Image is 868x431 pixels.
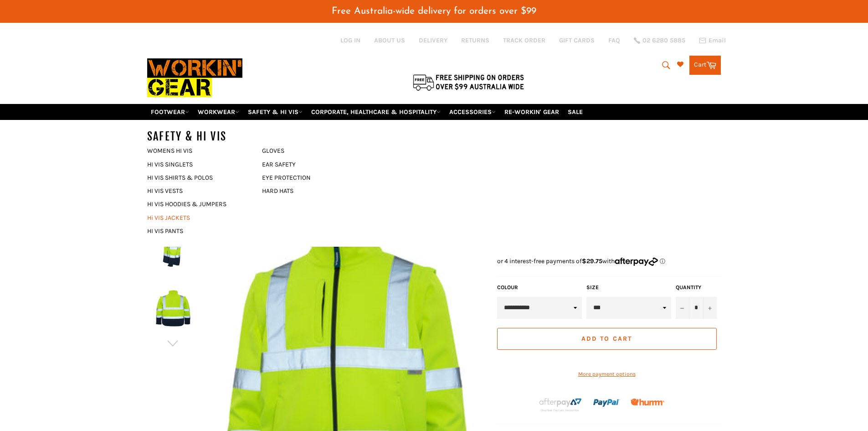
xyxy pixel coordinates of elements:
a: ABOUT US [374,36,405,45]
img: Workin Gear leaders in Workwear, Safety Boots, PPE, Uniforms. Australia's No.1 in Workwear [147,52,242,104]
img: RAINBIRD 8430 Landy Softshell Hi Vis Jacket - Workin' Gear [152,222,194,272]
a: 02 6280 5885 [634,37,685,44]
a: HI VIS HOODIES & JUMPERS [143,197,253,211]
label: COLOUR [497,284,582,291]
a: EAR SAFETY [257,158,368,171]
a: WORKWEAR [194,104,243,120]
a: SALE [564,104,586,120]
span: 02 6280 5885 [642,37,685,44]
a: RE-WORKIN' GEAR [501,104,563,120]
a: EYE PROTECTION [257,171,368,184]
a: Email [699,37,726,44]
a: GLOVES [257,144,368,157]
img: paypal.png [593,389,620,416]
a: HI VIS SINGLETS [143,158,253,171]
a: Log in [340,36,360,44]
span: Add to Cart [581,335,632,343]
button: Increase item quantity by one [703,297,717,319]
a: ACCESSORIES [446,104,499,120]
a: RETURNS [461,36,489,45]
a: DELIVERY [419,36,447,45]
img: RAINBIRD 8430 Landy Softshell Hi Vis Jacket - Workin' Gear [152,283,194,333]
a: GIFT CARDS [559,36,595,45]
a: More payment options [497,370,717,378]
h5: SAFETY & HI VIS [147,129,262,144]
a: HI VIS PANTS [143,224,253,238]
span: Email [709,37,726,44]
label: Quantity [676,284,717,291]
a: Cart [689,56,721,75]
a: Hi VIS JACKETS [143,211,253,224]
img: Humm_core_logo_RGB-01_300x60px_small_195d8312-4386-4de7-b182-0ef9b6303a37.png [631,399,664,405]
a: TRACK ORDER [503,36,545,45]
a: HI VIS SHIRTS & POLOS [143,171,253,184]
a: HARD HATS [257,184,368,197]
label: Size [586,284,671,291]
a: FAQ [608,36,620,45]
img: Flat $9.95 shipping Australia wide [411,73,525,92]
a: CORPORATE, HEALTHCARE & HOSPITALITY [308,104,444,120]
a: FOOTWEAR [147,104,193,120]
span: Free Australia-wide delivery for orders over $99 [332,6,536,16]
img: Afterpay-Logo-on-dark-bg_large.png [538,397,583,412]
button: Reduce item quantity by one [676,297,689,319]
button: Add to Cart [497,328,717,350]
a: WOMENS HI VIS [143,144,253,157]
a: SAFETY & HI VIS [244,104,306,120]
a: HI VIS VESTS [143,184,253,197]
